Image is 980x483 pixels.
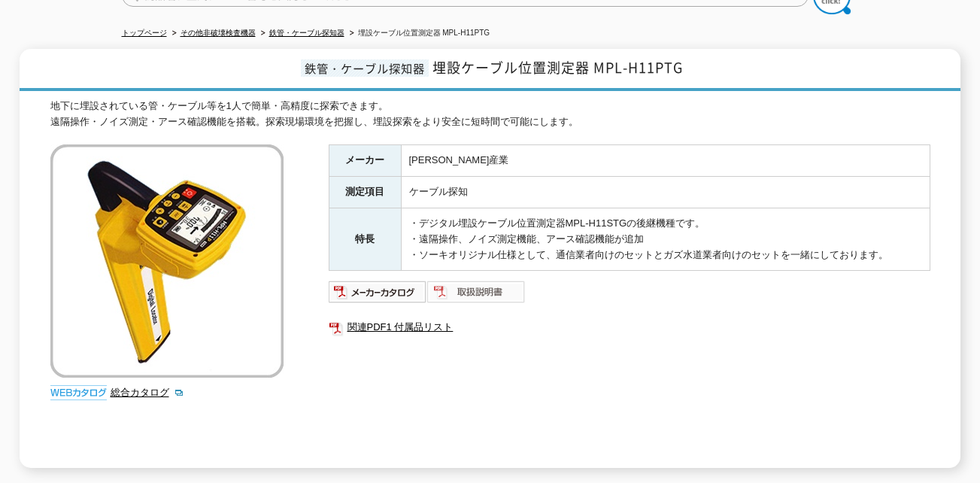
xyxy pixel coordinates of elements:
a: 関連PDF1 付属品リスト [329,317,930,337]
th: 測定項目 [329,177,401,208]
a: メーカーカタログ [329,290,427,302]
a: 総合カタログ [111,387,184,398]
td: ・デジタル埋設ケーブル位置測定器MPL-H11STGの後継機種です。 ・遠隔操作、ノイズ測定機能、アース確認機能が追加 ・ソーキオリジナル仕様として、通信業者向けのセットとガズ水道業者向けのセッ... [401,208,930,271]
span: 埋設ケーブル位置測定器 MPL-H11PTG [432,57,683,77]
li: 埋設ケーブル位置測定器 MPL-H11PTG [347,26,490,41]
a: その他非破壊検査機器 [181,29,256,37]
td: [PERSON_NAME]産業 [401,145,930,177]
td: ケーブル探知 [401,177,930,208]
img: メーカーカタログ [329,280,427,304]
a: 鉄管・ケーブル探知器 [269,29,344,37]
a: 取扱説明書 [427,290,526,302]
span: 鉄管・ケーブル探知器 [301,59,429,77]
img: 埋設ケーブル位置測定器 MPL-H11PTG [50,144,284,378]
th: 特長 [329,208,401,271]
img: webカタログ [50,385,107,400]
th: メーカー [329,145,401,177]
a: トップページ [122,29,167,37]
img: 取扱説明書 [427,280,526,304]
div: 地下に埋設されている管・ケーブル等を1人で簡単・高精度に探索できます。 遠隔操作・ノイズ測定・アース確認機能を搭載。探索現場環境を把握し、埋設探索をより安全に短時間で可能にします。 [50,99,930,130]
